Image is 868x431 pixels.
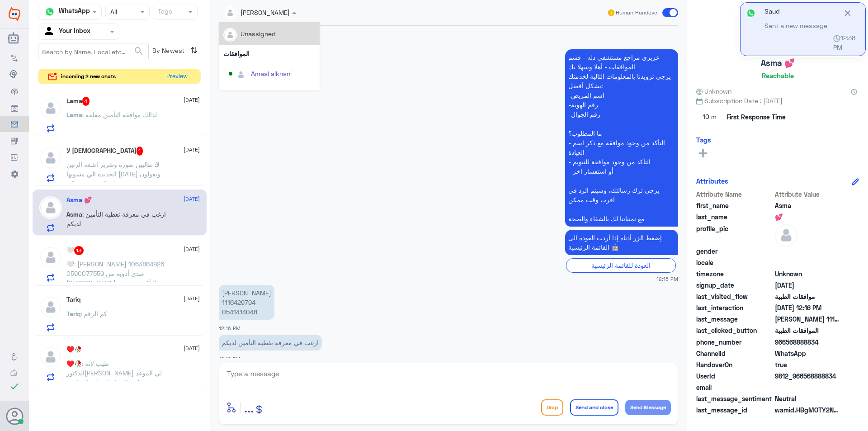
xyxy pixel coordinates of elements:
img: whatsapp.png [744,6,758,20]
button: Send Message [625,400,671,415]
span: 12:16 PM [219,325,241,331]
span: Human Handover [616,9,659,17]
span: : طيب لانه الدكتور[PERSON_NAME] لي الموعد بكره الصباح لو جات الموافقه [66,360,162,386]
img: Widebot Logo [9,7,20,21]
span: locale [696,258,773,267]
span: UserId [696,371,773,381]
span: 12:15 PM [656,275,678,283]
img: defaultAdmin.png [235,69,247,81]
span: 12:38 PM [833,33,862,52]
img: yourInbox.svg [43,25,57,38]
i: ⇅ [190,43,198,58]
span: ♥️🥀 [66,360,82,367]
span: timezone [696,269,773,279]
span: : لذالك موافقه التأمين معلقه [82,111,157,118]
span: 12:16 PM [219,356,241,362]
img: defaultAdmin.png [224,29,236,41]
span: last_name [696,212,773,222]
p: 10/8/2025, 12:16 PM [219,285,274,320]
div: العودة للقائمة الرئيسية [566,258,676,272]
h6: Attributes [696,177,728,185]
span: 🤍 [66,260,74,268]
span: 0 [775,394,840,403]
span: لا [156,161,160,168]
div: Tags [156,6,172,18]
span: true [775,360,840,369]
span: Tariq [66,310,80,317]
span: first_name [696,201,773,210]
h6: Reachable [762,71,794,80]
span: last_clicked_button [696,326,773,335]
span: wamid.HBgMOTY2NTY4ODg4ODM0FQIAEhgUM0E2NDNFOUYzNTQwNjZDNDVBMTIA [775,405,840,415]
span: 💕 [775,212,840,222]
button: Drop [541,399,563,416]
div: Amaal alknani [251,69,292,78]
span: [DATE] [184,146,200,154]
p: 10/8/2025, 12:15 PM [565,49,678,227]
h5: Asma 💕 [66,196,92,204]
span: gender [696,246,773,256]
span: last_visited_flow [696,292,773,301]
span: phone_number [696,337,773,347]
span: email [696,383,773,392]
span: last_interaction [696,303,773,313]
span: last_message_id [696,405,773,415]
p: 10/8/2025, 12:16 PM [219,335,322,350]
span: search [133,46,144,57]
img: whatsapp.png [43,5,57,19]
img: defaultAdmin.png [39,147,62,169]
span: last_message_sentiment [696,394,773,403]
p: Saud [764,6,827,20]
span: last_message [696,314,773,324]
button: search [133,44,144,59]
div: الموافقات [219,45,320,62]
h5: 🤍 [66,246,84,255]
span: Asma [66,210,82,218]
span: : [PERSON_NAME] 1063884926 0590077559 عندي أدويه من [PERSON_NAME] التأكد من وجود موافقات او الرفع... [66,260,164,296]
span: : طالبين صورة وتقرير اشعة الرنين الجديده الي مسويها [DATE] ويقولون متعلق الموضوع عندكم [66,161,160,187]
button: ... [244,397,254,417]
img: defaultAdmin.png [39,97,62,119]
i: check [9,381,20,392]
span: 10 m [696,109,723,125]
span: 4 [82,97,90,106]
span: signup_date [696,280,773,290]
span: ... [244,399,254,415]
span: 2 [775,349,840,358]
span: Attribute Name [696,189,773,199]
span: : ارغب في معرفة تغطية التأمين لديكم [66,210,166,227]
span: [DATE] [184,294,200,303]
span: 13 [74,246,84,255]
span: [DATE] [184,344,200,352]
p: 10/8/2025, 12:15 PM [565,230,678,255]
h5: ♥️🥀 [66,346,82,353]
span: عبدالعزيز المجيش 1116429794 0541414048 [775,314,840,324]
span: 1 [137,147,143,156]
img: defaultAdmin.png [39,346,62,368]
h5: Tariq [66,296,80,303]
img: defaultAdmin.png [775,224,797,246]
span: 2025-05-18T06:22:01.11Z [775,280,840,290]
span: First Response Time [726,112,786,122]
span: : كم الرقم [80,310,107,317]
span: [DATE] [184,96,200,104]
span: 2025-08-10T09:16:15.708Z [775,303,840,313]
input: Search by Name, Local etc… [38,43,148,60]
h5: Asma 💕 [761,58,795,68]
h6: Tags [696,136,711,144]
span: null [775,258,840,267]
img: defaultAdmin.png [39,296,62,318]
h5: Lama [66,97,90,106]
span: Asma [775,201,840,210]
span: ChannelId [696,349,773,358]
span: By Newest [149,43,187,61]
span: Attribute Value [775,189,840,199]
span: Sent a new message [764,21,827,30]
span: موافقات الطبية [775,292,840,301]
img: defaultAdmin.png [39,196,62,219]
span: incoming 2 new chats [61,72,116,81]
span: null [775,383,840,392]
span: 9812_966568888834 [775,371,840,381]
button: Send and close [570,399,618,416]
span: null [775,246,840,256]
